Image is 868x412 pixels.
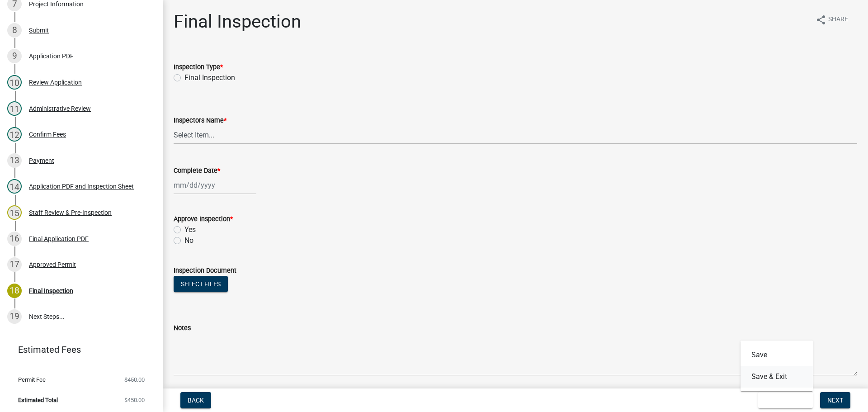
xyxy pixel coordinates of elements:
div: Review Application [29,79,82,85]
input: mm/dd/yyyy [174,176,256,194]
label: Complete Date [174,168,220,174]
div: Project Information [29,1,84,7]
label: Final Inspection [184,72,235,83]
div: 19 [7,309,22,324]
div: 13 [7,153,22,168]
span: $450.00 [124,377,145,383]
div: Confirm Fees [29,131,66,137]
label: Notes [174,325,191,331]
button: Select files [174,276,228,292]
div: Approved Permit [29,261,76,268]
a: Estimated Fees [7,341,148,359]
label: Inspection Type [174,64,223,71]
div: 18 [7,284,22,298]
div: Payment [29,157,54,164]
div: Final Application PDF [29,236,89,242]
div: Final Inspection [29,288,73,294]
label: Inspection Document [174,268,236,274]
span: Next [827,397,843,404]
div: 15 [7,205,22,220]
span: Back [188,397,204,404]
label: Approve Inspection [174,216,233,223]
div: Staff Review & Pre-Inspection [29,209,112,216]
button: Save & Exit [741,366,813,388]
i: share [816,14,826,25]
div: 11 [7,101,22,116]
div: 17 [7,257,22,272]
div: Application PDF and Inspection Sheet [29,183,134,189]
button: Save & Exit [758,392,813,408]
div: Submit [29,27,49,33]
span: Save & Exit [765,397,800,404]
button: shareShare [808,11,855,28]
span: Share [828,14,848,25]
button: Back [180,392,211,408]
div: Application PDF [29,53,74,59]
span: Estimated Total [18,397,58,403]
label: No [184,235,193,246]
div: 16 [7,232,22,246]
button: Next [820,392,850,408]
div: 9 [7,49,22,63]
div: Administrative Review [29,105,91,112]
button: Save [741,344,813,366]
label: Inspectors Name [174,118,226,124]
div: Save & Exit [741,341,813,391]
label: Yes [184,224,196,235]
div: 10 [7,75,22,90]
div: 12 [7,127,22,142]
div: 8 [7,23,22,38]
span: $450.00 [124,397,145,403]
h1: Final Inspection [174,11,301,33]
div: 14 [7,179,22,194]
span: Permit Fee [18,377,46,383]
